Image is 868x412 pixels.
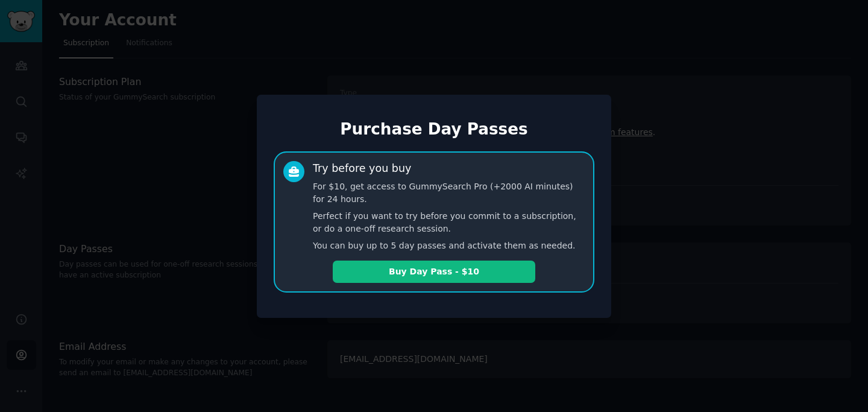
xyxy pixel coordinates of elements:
h1: Purchase Day Passes [274,120,594,139]
p: Perfect if you want to try before you commit to a subscription, or do a one-off research session. [313,210,585,235]
div: Try before you buy [313,161,411,176]
p: For $10, get access to GummySearch Pro (+2000 AI minutes) for 24 hours. [313,180,585,206]
p: You can buy up to 5 day passes and activate them as needed. [313,239,585,252]
button: Buy Day Pass - $10 [333,261,535,283]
